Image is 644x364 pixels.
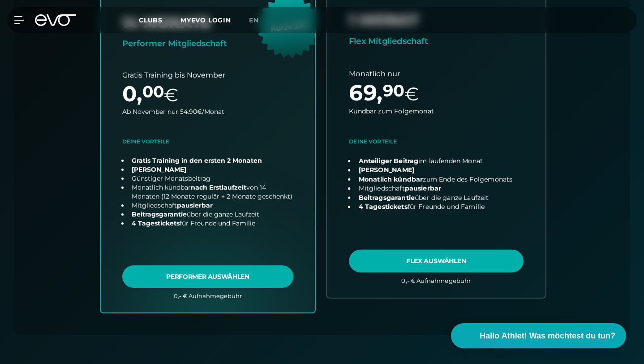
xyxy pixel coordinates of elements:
span: Clubs [139,16,163,24]
button: Hallo Athlet! Was möchtest du tun? [451,323,626,348]
span: en [249,16,259,24]
a: MYEVO LOGIN [180,16,231,24]
span: Hallo Athlet! Was möchtest du tun? [480,330,615,342]
a: en [249,15,270,26]
a: Clubs [139,16,180,24]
